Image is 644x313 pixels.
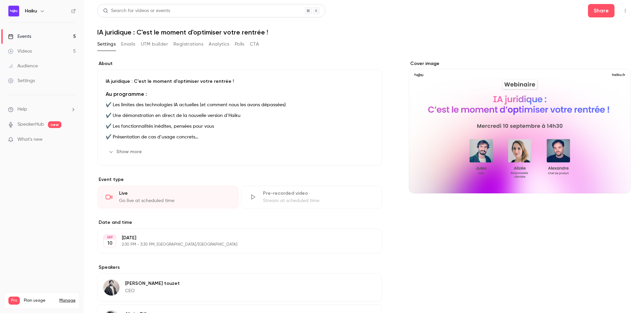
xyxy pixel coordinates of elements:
a: Manage [59,298,75,303]
button: CTA [250,39,259,50]
p: ✔️ Les fonctionnalités inédites, pensées pour vous [106,122,374,130]
button: Share [588,4,614,17]
p: [DATE] [122,235,346,241]
label: Date and time [97,219,382,226]
p: Event type [97,176,382,183]
p: IA juridique : C'est le moment d'optimiser votre rentrée ! [106,78,374,85]
span: new [48,121,61,128]
label: Cover image [409,60,631,67]
div: Events [8,33,31,40]
div: LiveGo live at scheduled time [97,186,238,208]
div: Pre-recorded video [263,190,374,197]
label: Speakers [97,264,382,271]
strong: Au programme : [106,91,147,97]
div: Live [119,190,230,197]
p: ✔️ Les limites des technologies IA actuelles (et comment nous les avons dépassées) [106,101,374,109]
p: 10 [107,240,112,247]
p: ✔️ Présentation de cas d’usage concrets [106,133,374,141]
span: Help [17,106,27,113]
a: SpeakerHub [17,121,44,128]
button: Emails [121,39,135,50]
p: 2:30 PM - 3:30 PM, [GEOGRAPHIC_DATA]/[GEOGRAPHIC_DATA] [122,242,346,247]
button: UTM builder [141,39,168,50]
div: Search for videos or events [103,7,170,14]
span: Pro [8,297,20,305]
button: Analytics [209,39,229,50]
button: Show more [106,146,146,157]
button: Registrations [173,39,203,50]
div: Audience [8,63,38,69]
div: Videos [8,48,32,55]
div: Jules touzet[PERSON_NAME] touzetCEO [97,273,382,302]
div: Stream at scheduled time [263,197,374,204]
p: CEO [125,288,180,294]
label: About [97,60,382,67]
span: Plan usage [24,298,55,303]
button: Polls [235,39,245,50]
p: [PERSON_NAME] touzet [125,280,180,287]
p: ✔️ Une démonstration en direct de la nouvelle version d’Haiku [106,112,374,120]
img: Haiku [8,6,19,16]
div: SEP [104,235,116,240]
div: Settings [8,77,35,84]
img: Jules touzet [103,279,119,296]
section: Cover image [409,60,631,193]
h1: IA juridique : C'est le moment d'optimiser votre rentrée ! [97,28,631,36]
li: help-dropdown-opener [8,106,76,113]
button: Settings [97,39,116,50]
div: Go live at scheduled time [119,197,230,204]
span: What's new [17,136,43,143]
h6: Haiku [25,8,37,14]
div: Pre-recorded videoStream at scheduled time [241,186,382,208]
